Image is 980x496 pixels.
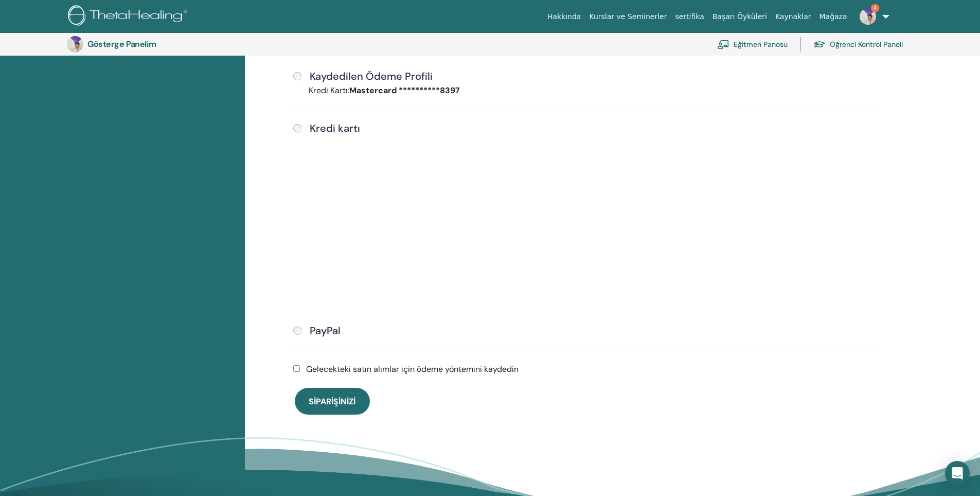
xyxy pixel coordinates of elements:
font: Kaynaklar [775,12,811,21]
font: Gelecekteki satın alımlar için ödeme yöntemini kaydedin [306,364,519,374]
button: Siparişinizi [295,388,370,415]
a: Eğitmen Panosu [717,33,788,56]
a: Başarı Öyküleri [708,7,771,26]
img: logo.png [68,5,191,28]
font: Siparişinizi [309,396,355,407]
a: Hakkında [543,7,585,26]
img: graduation-cap.svg [813,40,826,49]
a: Kaynaklar [771,7,815,26]
img: default.jpg [67,36,83,53]
a: Mağaza [815,7,851,26]
img: chalkboard-teacher.svg [717,40,729,49]
font: Hakkında [547,12,581,21]
font: Mağaza [819,12,847,21]
div: Intercom Messenger'ı açın [945,461,970,486]
font: Eğitmen Panosu [734,40,788,49]
font: Kurslar ve Seminerler [589,12,667,21]
font: Gösterge Panelim [87,39,156,49]
font: Kredi Kartı: [309,85,349,96]
iframe: Güvenli ödeme giriş çerçevesi [307,134,575,301]
font: 4 [874,5,877,11]
img: default.jpg [860,8,876,25]
a: Öğrenci Kontrol Paneli [813,33,903,56]
a: sertifika [671,7,708,26]
a: Kurslar ve Seminerler [585,7,671,26]
font: sertifika [675,12,704,21]
font: Öğrenci Kontrol Paneli [830,40,903,49]
font: PayPal [310,324,341,337]
font: Kaydedilen Ödeme Profili [310,70,433,83]
font: Kredi kartı [310,122,360,135]
font: Başarı Öyküleri [712,12,767,21]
